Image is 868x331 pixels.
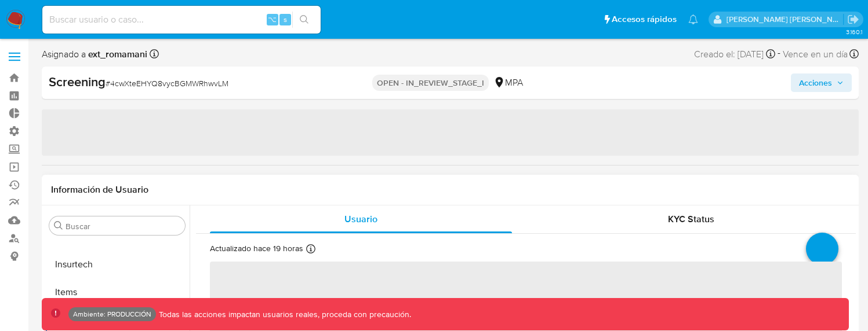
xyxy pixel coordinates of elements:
b: Screening [49,72,106,91]
a: Notificaciones [688,14,698,24]
span: Accesos rápidos [612,13,677,25]
p: Actualizado hace 19 horas [210,243,303,254]
span: ⌥ [268,14,277,25]
p: elkin.mantilla@mercadolibre.com.co [727,14,844,25]
button: Items [45,278,190,306]
span: Asignado a [42,48,147,61]
p: OPEN - IN_REVIEW_STAGE_I [372,75,489,91]
span: # 4cwXteEHYQ8vycBGMWRhwvLM [106,78,228,89]
span: ‌ [42,109,859,156]
button: Insurtech [45,251,190,278]
b: ext_romamani [86,47,147,61]
div: MPA [493,76,523,89]
div: Creado el: [DATE] [694,46,775,62]
p: Todas las acciones impactan usuarios reales, proceda con precaución. [156,309,411,320]
span: Acciones [799,73,832,92]
p: Ambiente: PRODUCCIÓN [73,312,151,317]
span: s [284,14,287,25]
input: Buscar usuario o caso... [42,12,321,27]
button: Acciones [791,73,852,92]
span: KYC Status [668,212,714,226]
a: Salir [847,13,859,25]
h1: Información de Usuario [51,184,148,196]
input: Buscar [66,221,180,231]
button: search-icon [292,12,316,28]
span: Vence en un día [783,48,848,61]
span: Usuario [344,212,377,226]
span: - [778,46,780,62]
button: Buscar [54,221,63,230]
